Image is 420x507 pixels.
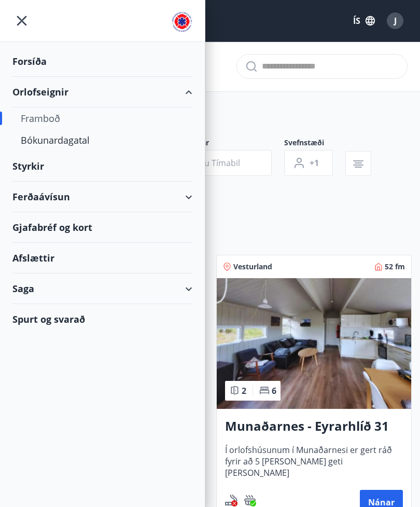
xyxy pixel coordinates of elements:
span: 2 [242,385,246,396]
div: Styrkir [12,151,192,182]
div: Orlofseignir [12,77,192,107]
span: Veldu tímabil [187,157,240,169]
div: Bókunardagatal [21,129,184,151]
div: Saga [12,273,192,304]
div: Reykingar / Vape [225,494,237,506]
div: Spurt og svarað [12,304,192,334]
span: +1 [310,157,319,169]
span: Svefnstæði [284,138,345,150]
span: J [394,15,397,26]
span: 52 fm [385,262,405,272]
span: Vesturland [233,262,272,272]
span: 6 [272,385,276,396]
span: Í orlofshúsunum í Munaðarnesi er gert ráð fyrir að 5 [PERSON_NAME] geti [PERSON_NAME] [225,444,403,478]
button: Veldu tímabil [162,150,272,176]
div: Ferðaávísun [12,182,192,212]
img: Paella dish [217,278,411,409]
button: J [383,8,408,33]
button: ÍS [347,11,381,30]
button: menu [12,11,31,30]
span: Dagsetningar [162,138,284,150]
div: Heitur pottur [244,494,256,506]
img: h89QDIuHlAdpqTriuIvuEWkTH976fOgBEOOeu1mi.svg [244,494,256,506]
img: QNIUl6Cv9L9rHgMXwuzGLuiJOj7RKqxk9mBFPqjq.svg [225,494,237,506]
div: Framboð [21,107,184,129]
div: Gjafabréf og kort [12,212,192,243]
button: +1 [284,150,333,176]
h3: Munaðarnes - Eyrarhlíð 31 [225,417,403,436]
img: union_logo [172,11,192,32]
div: Forsíða [12,46,192,77]
div: Afslættir [12,243,192,273]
